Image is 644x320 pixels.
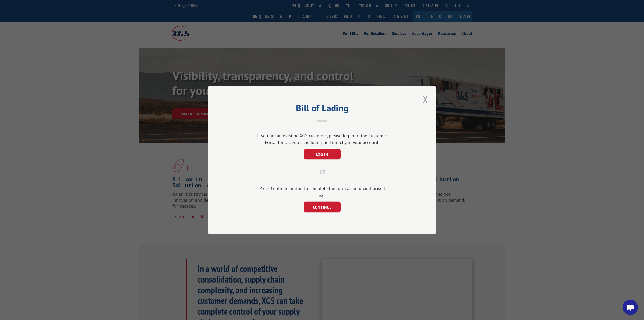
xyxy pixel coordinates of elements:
[255,132,389,146] div: If you are an existing XGS customer, please log in to the Customer Portal for pick-up scheduling ...
[255,185,389,199] div: Press Continue button to complete the form as an unauthorised user.
[233,104,411,114] h2: Bill of Lading
[421,92,430,106] button: Close modal
[233,168,411,177] div: OR
[304,152,341,157] a: LOG IN
[304,202,341,212] button: CONTINUE
[304,149,341,159] button: LOG IN
[623,300,638,315] a: Open chat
